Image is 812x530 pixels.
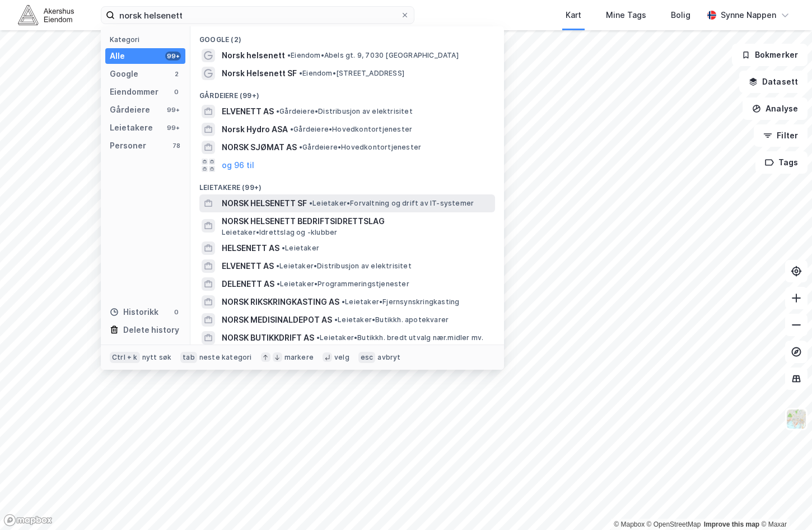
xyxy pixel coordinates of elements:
span: • [299,143,302,151]
span: Gårdeiere • Distribusjon av elektrisitet [276,107,413,116]
span: ELVENETT AS [222,105,274,118]
span: • [334,315,338,324]
div: Kontrollprogram for chat [756,476,812,530]
div: nytt søk [142,353,172,362]
span: Leietaker • Forvaltning og drift av IT-systemer [309,199,474,208]
span: Leietaker • Idrettslag og -klubber [222,228,337,237]
span: NORSK HELSENETT BEDRIFTSIDRETTSLAG [222,215,491,228]
div: tab [180,352,197,363]
span: • [287,51,291,59]
button: Tags [755,151,808,174]
span: ELVENETT AS [222,259,274,273]
div: esc [358,352,376,363]
button: Filter [754,124,808,147]
span: • [276,262,279,270]
span: Eiendom • Abels gt. 9, 7030 [GEOGRAPHIC_DATA] [287,51,459,60]
div: Delete history [123,323,179,337]
span: Norsk helsenett [222,49,285,62]
div: 99+ [165,123,181,132]
span: NORSK BUTIKKDRIFT AS [222,331,314,345]
div: 99+ [165,52,181,61]
div: 99+ [165,105,181,114]
span: NORSK MEDISINALDEPOT AS [222,313,332,327]
span: Gårdeiere • Hovedkontortjenester [290,125,412,134]
input: Søk på adresse, matrikkel, gårdeiere, leietakere eller personer [115,7,400,24]
span: DELENETT AS [222,277,274,291]
div: markere [284,353,314,362]
div: 0 [172,87,181,96]
span: Norsk Helsenett SF [222,67,297,80]
iframe: Chat Widget [756,476,812,530]
span: NORSK RIKSKRINGKASTING AS [222,295,339,309]
span: Leietaker • Distribusjon av elektrisitet [276,262,412,271]
span: Leietaker • Butikkh. bredt utvalg nær.midler mv. [316,333,483,342]
span: • [309,199,312,207]
span: • [299,69,302,77]
span: Leietaker • Butikkh. apotekvarer [334,315,449,324]
span: • [276,107,279,115]
div: Alle [110,49,125,63]
div: avbryt [377,353,400,362]
div: Eiendommer [110,85,158,99]
div: 78 [172,141,181,150]
span: • [316,333,320,342]
div: Google (2) [190,26,504,47]
span: • [282,244,285,252]
div: Gårdeiere [110,103,150,117]
span: NORSK SJØMAT AS [222,141,297,154]
span: NORSK HELSENETT SF [222,197,307,210]
button: Bokmerker [732,44,808,66]
span: • [290,125,293,133]
span: Gårdeiere • Hovedkontortjenester [299,143,421,152]
div: Historikk [110,305,158,319]
span: Norsk Hydro ASA [222,123,288,136]
span: • [277,280,280,288]
span: Leietaker • Programmeringstjenester [277,280,409,289]
div: Leietakere (99+) [190,174,504,194]
div: Synne Nappen [721,8,776,22]
span: Eiendom • [STREET_ADDRESS] [299,69,404,78]
div: Bolig [671,8,690,22]
div: Mine Tags [606,8,646,22]
div: Gårdeiere (99+) [190,82,504,103]
div: Google [110,67,138,81]
a: Improve this map [704,520,759,528]
button: Datasett [739,71,808,93]
div: 2 [172,69,181,78]
span: • [342,297,345,306]
span: Leietaker • Fjernsynskringkasting [342,297,459,306]
div: Kart [566,8,581,22]
div: 0 [172,308,181,317]
a: OpenStreetMap [647,520,701,528]
span: HELSENETT AS [222,241,279,255]
a: Mapbox [614,520,645,528]
div: neste kategori [199,353,252,362]
div: Personer [110,139,146,152]
img: Z [786,408,807,430]
button: og 96 til [222,159,254,172]
a: Mapbox homepage [3,514,53,527]
img: akershus-eiendom-logo.9091f326c980b4bce74ccdd9f866810c.svg [18,5,74,25]
div: Leietakere [110,121,153,134]
span: Leietaker [282,244,319,253]
div: velg [334,353,349,362]
div: Ctrl + k [110,352,140,363]
div: Kategori [110,35,185,44]
button: Analyse [743,97,808,120]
